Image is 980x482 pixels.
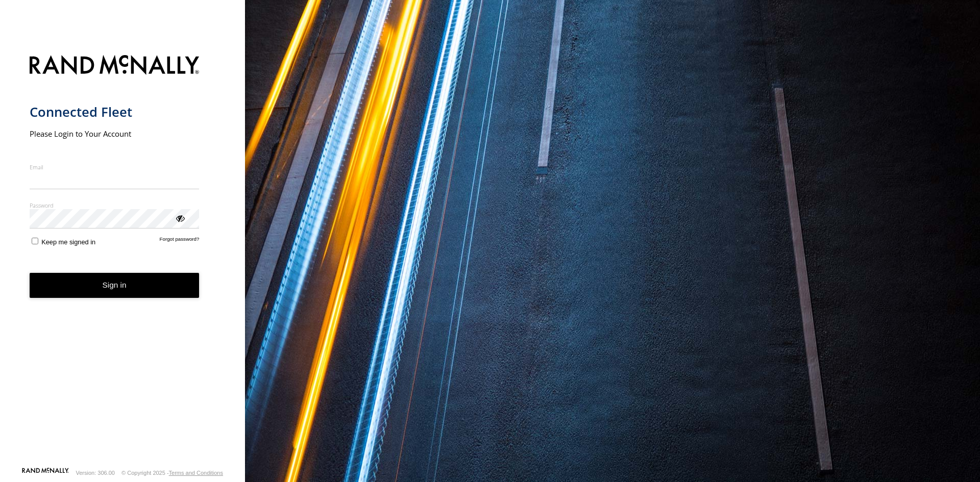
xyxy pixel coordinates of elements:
div: ViewPassword [175,213,185,223]
form: main [30,49,216,467]
label: Email [30,163,200,171]
button: Sign in [30,273,200,298]
div: © Copyright 2025 - [121,470,223,476]
h1: Connected Fleet [30,104,200,120]
label: Password [30,201,200,209]
img: Rand McNally [30,53,200,79]
a: Forgot password? [160,236,200,246]
div: Version: 306.00 [76,470,115,476]
h2: Please Login to Your Account [30,129,200,139]
input: Keep me signed in [32,238,38,244]
a: Visit our Website [22,468,69,478]
a: Terms and Conditions [169,470,223,476]
span: Keep me signed in [41,238,95,246]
